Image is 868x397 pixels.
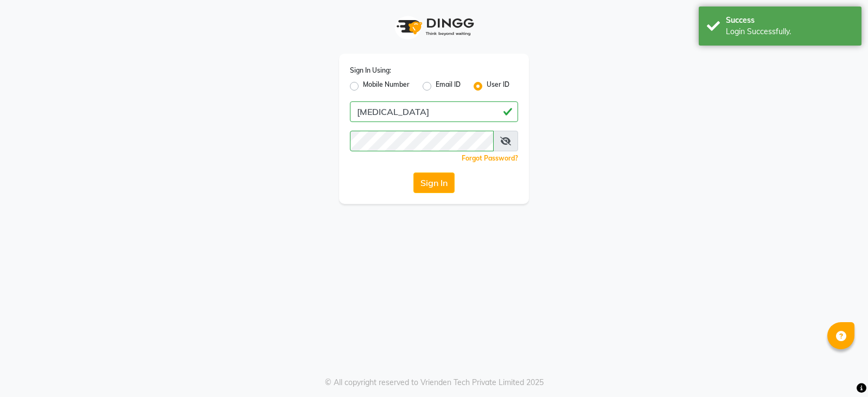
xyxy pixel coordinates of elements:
[350,66,391,75] label: Sign In Using:
[363,80,410,93] label: Mobile Number
[350,131,494,151] input: Username
[350,101,518,122] input: Username
[413,172,455,193] button: Sign In
[726,26,853,37] div: Login Successfully.
[436,80,461,93] label: Email ID
[462,154,518,162] a: Forgot Password?
[487,80,509,93] label: User ID
[726,15,853,26] div: Success
[391,11,477,43] img: logo1.svg
[822,354,857,386] iframe: chat widget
